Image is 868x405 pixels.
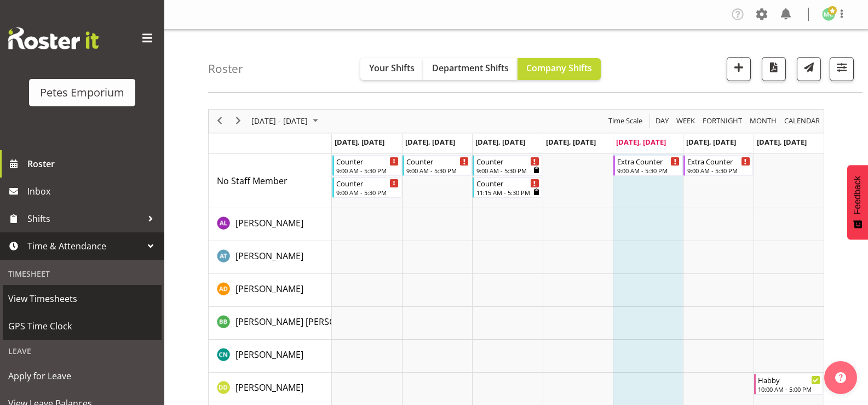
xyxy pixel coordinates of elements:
[835,372,846,383] img: help-xxl-2.png
[3,312,162,340] a: GPS Time Clock
[473,155,542,176] div: No Staff Member"s event - Counter Begin From Wednesday, October 1, 2025 at 9:00:00 AM GMT+13:00 E...
[748,114,779,128] button: Timeline Month
[702,114,743,128] span: Fortnight
[231,114,246,128] button: Next
[40,84,124,101] div: Petes Emporium
[406,166,469,175] div: 9:00 AM - 5:30 PM
[783,114,821,128] span: calendar
[754,374,823,395] div: Danielle Donselaar"s event - Habby Begin From Sunday, October 5, 2025 at 10:00:00 AM GMT+13:00 En...
[8,368,156,384] span: Apply for Leave
[762,57,786,81] button: Download a PDF of the roster according to the set date range.
[210,110,229,133] div: previous period
[212,114,227,128] button: Previous
[336,166,399,175] div: 9:00 AM - 5:30 PM
[701,114,744,128] button: Fortnight
[27,238,142,254] span: Time & Attendance
[235,349,303,361] span: [PERSON_NAME]
[830,57,854,81] button: Filter Shifts
[209,154,332,208] td: No Staff Member resource
[332,177,401,198] div: No Staff Member"s event - Counter Begin From Monday, September 29, 2025 at 9:00:00 AM GMT+13:00 E...
[546,137,596,147] span: [DATE], [DATE]
[607,114,643,128] span: Time Scale
[235,249,303,263] a: [PERSON_NAME]
[369,62,415,74] span: Your Shifts
[432,62,509,74] span: Department Shifts
[229,110,248,133] div: next period
[617,156,680,167] div: Extra Counter
[8,290,156,307] span: View Timesheets
[518,58,601,80] button: Company Shifts
[3,263,162,285] div: Timesheet
[473,177,542,198] div: No Staff Member"s event - Counter Begin From Wednesday, October 1, 2025 at 11:15:00 AM GMT+13:00 ...
[3,340,162,362] div: Leave
[476,156,539,167] div: Counter
[783,114,822,128] button: Month
[476,188,539,197] div: 11:15 AM - 5:30 PM
[675,114,697,128] button: Timeline Week
[235,315,373,328] a: [PERSON_NAME] [PERSON_NAME]
[250,114,323,128] button: October 2025
[3,285,162,312] a: View Timesheets
[209,307,332,340] td: Beena Beena resource
[3,362,162,390] a: Apply for Leave
[675,114,696,128] span: Week
[217,174,288,187] a: No Staff Member
[209,274,332,307] td: Amelia Denz resource
[235,217,303,229] span: [PERSON_NAME]
[336,178,399,189] div: Counter
[822,8,835,21] img: melissa-cowen2635.jpg
[613,155,682,176] div: No Staff Member"s event - Extra Counter Begin From Friday, October 3, 2025 at 9:00:00 AM GMT+13:0...
[8,318,156,334] span: GPS Time Clock
[8,27,99,49] img: Rosterit website logo
[209,340,332,373] td: Christine Neville resource
[209,208,332,241] td: Abigail Lane resource
[27,183,159,199] span: Inbox
[686,137,736,147] span: [DATE], [DATE]
[209,241,332,274] td: Alex-Micheal Taniwha resource
[360,58,423,80] button: Your Shifts
[749,114,778,128] span: Month
[208,62,243,75] h4: Roster
[235,250,303,262] span: [PERSON_NAME]
[248,110,325,133] div: Sep 29 - Oct 05, 2025
[683,155,752,176] div: No Staff Member"s event - Extra Counter Begin From Saturday, October 4, 2025 at 9:00:00 AM GMT+13...
[476,166,539,175] div: 9:00 AM - 5:30 PM
[27,210,142,227] span: Shifts
[336,188,399,197] div: 9:00 AM - 5:30 PM
[847,165,868,239] button: Feedback - Show survey
[235,316,373,328] span: [PERSON_NAME] [PERSON_NAME]
[616,137,666,147] span: [DATE], [DATE]
[617,166,680,175] div: 9:00 AM - 5:30 PM
[607,114,645,128] button: Time Scale
[797,57,821,81] button: Send a list of all shifts for the selected filtered period to all rostered employees.
[332,155,401,176] div: No Staff Member"s event - Counter Begin From Monday, September 29, 2025 at 9:00:00 AM GMT+13:00 E...
[235,381,303,393] span: [PERSON_NAME]
[654,114,670,128] span: Day
[235,348,303,361] a: [PERSON_NAME]
[687,156,750,167] div: Extra Counter
[250,114,309,128] span: [DATE] - [DATE]
[758,374,820,385] div: Habby
[27,156,159,172] span: Roster
[403,155,472,176] div: No Staff Member"s event - Counter Begin From Tuesday, September 30, 2025 at 9:00:00 AM GMT+13:00 ...
[853,176,863,214] span: Feedback
[758,385,820,393] div: 10:00 AM - 5:00 PM
[235,282,303,295] a: [PERSON_NAME]
[235,381,303,394] a: [PERSON_NAME]
[336,156,399,167] div: Counter
[406,156,469,167] div: Counter
[235,283,303,295] span: [PERSON_NAME]
[526,62,592,74] span: Company Shifts
[423,58,518,80] button: Department Shifts
[654,114,671,128] button: Timeline Day
[727,57,751,81] button: Add a new shift
[475,137,525,147] span: [DATE], [DATE]
[335,137,384,147] span: [DATE], [DATE]
[757,137,807,147] span: [DATE], [DATE]
[476,178,539,189] div: Counter
[687,166,750,175] div: 9:00 AM - 5:30 PM
[405,137,455,147] span: [DATE], [DATE]
[235,216,303,230] a: [PERSON_NAME]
